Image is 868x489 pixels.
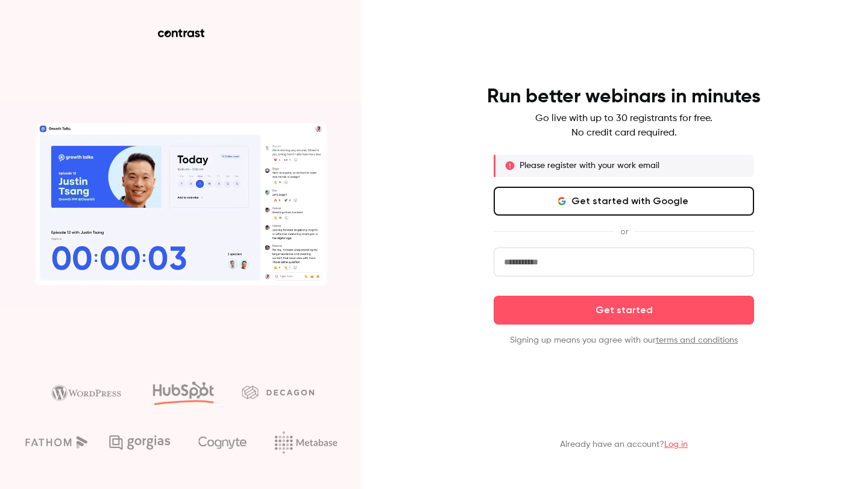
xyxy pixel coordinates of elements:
[560,438,688,450] p: Already have an account?
[494,296,754,325] button: Get started
[535,111,712,140] p: Go live with up to 30 registrants for free. No credit card required.
[520,160,659,172] p: Please register with your work email
[487,85,761,109] h4: Run better webinars in minutes
[494,187,754,216] button: Get started with Google
[242,385,314,399] img: decagon
[614,225,634,238] span: or
[656,336,738,344] a: terms and conditions
[494,334,754,346] p: Signing up means you agree with our
[664,440,688,449] a: Log in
